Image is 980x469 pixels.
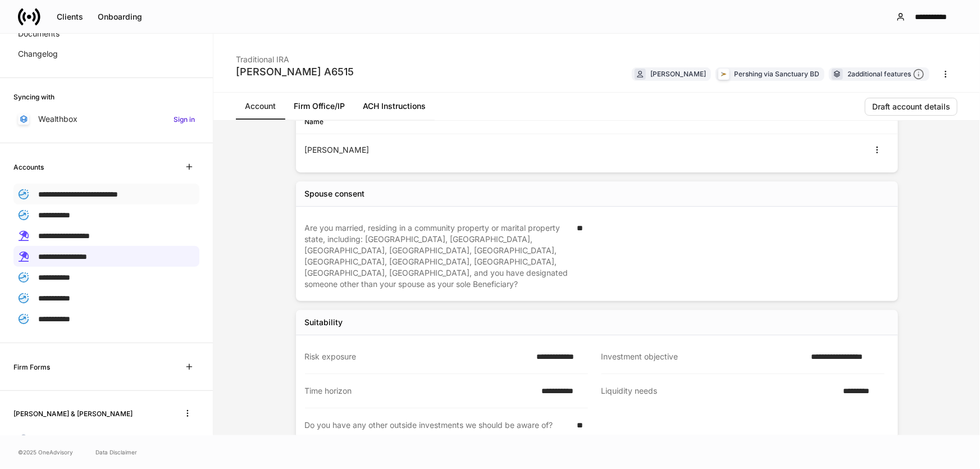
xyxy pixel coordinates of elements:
[305,188,365,199] div: Spouse consent
[13,92,54,102] h6: Syncing with
[18,28,60,39] p: Documents
[305,144,597,156] div: [PERSON_NAME]
[601,385,837,397] div: Liquidity needs
[13,24,199,44] a: Documents
[13,162,44,172] h6: Accounts
[650,69,706,79] div: [PERSON_NAME]
[305,222,571,290] div: Are you married, residing in a community property or marital property state, including: [GEOGRAPH...
[57,13,83,21] div: Clients
[95,448,137,457] a: Data Disclaimer
[305,317,343,328] div: Suitability
[13,408,133,419] h6: [PERSON_NAME] & [PERSON_NAME]
[305,385,535,397] div: Time horizon
[865,98,958,116] button: Draft account details
[872,103,950,111] div: Draft account details
[305,420,571,431] div: Do you have any other outside investments we should be aware of?
[90,8,149,26] button: Onboarding
[354,93,435,120] a: ACH Instructions
[13,362,50,372] h6: Firm Forms
[13,109,199,129] a: WealthboxSign in
[38,113,78,125] p: Wealthbox
[236,93,285,120] a: Account
[285,93,354,120] a: Firm Office/IP
[305,116,597,127] div: Name
[38,434,103,445] p: [PERSON_NAME]
[847,69,924,80] div: 2 additional features
[734,69,819,79] div: Pershing via Sanctuary BD
[98,13,142,21] div: Onboarding
[236,47,354,65] div: Traditional IRA
[601,351,805,362] div: Investment objective
[18,48,58,60] p: Changelog
[18,448,73,457] span: © 2025 OneAdvisory
[49,8,90,26] button: Clients
[13,429,199,449] a: [PERSON_NAME]
[13,44,199,64] a: Changelog
[236,65,354,79] div: [PERSON_NAME] A6515
[174,114,195,125] h6: Sign in
[305,351,530,362] div: Risk exposure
